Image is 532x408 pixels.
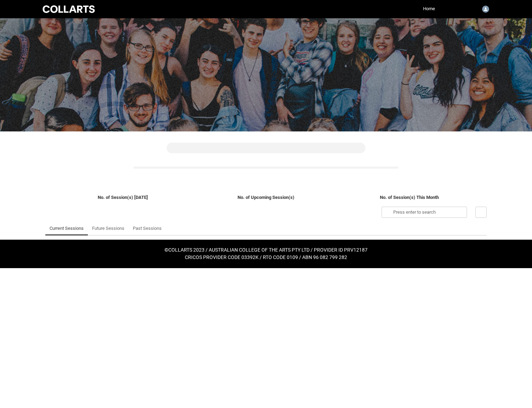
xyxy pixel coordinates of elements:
button: User Profile Faculty.nmarie [480,3,491,14]
button: Filter [475,207,487,218]
a: Current Sessions [50,221,84,235]
input: Press enter to search [382,207,467,218]
li: Future Sessions [88,221,129,235]
span: No. of Session(s) This Month [380,195,439,200]
a: Future Sessions [92,221,124,235]
span: No. of Upcoming Session(s) [238,195,294,200]
li: Past Sessions [129,221,166,235]
li: Current Sessions [45,221,88,235]
a: Home [421,4,437,14]
img: Faculty.nmarie [482,6,489,13]
a: Past Sessions [133,221,162,235]
span: No. of Session(s) [DATE] [98,195,148,200]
